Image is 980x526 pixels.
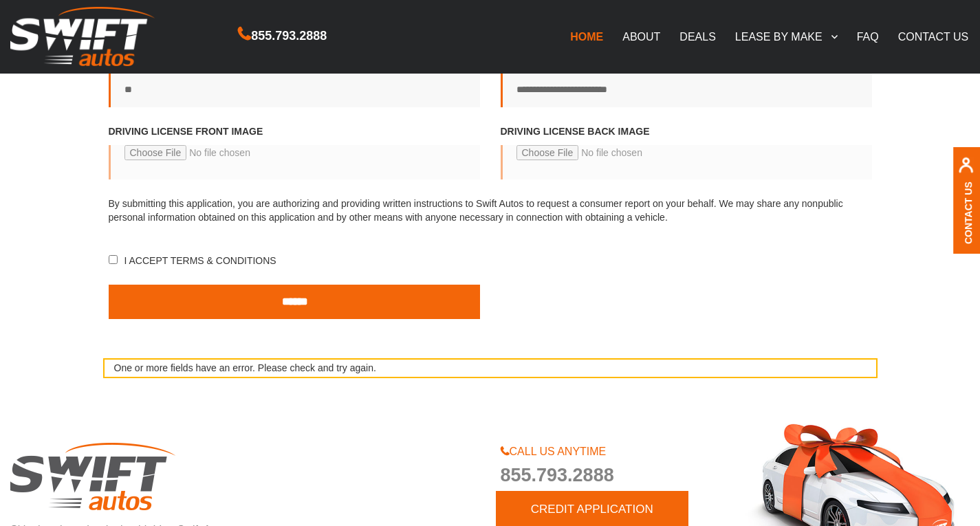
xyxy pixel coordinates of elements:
input: Driving license back image [501,145,872,179]
label: If less then 3 years, Previous employer [501,52,872,107]
a: LEASE BY MAKE [726,22,847,51]
a: Contact Us [963,182,974,244]
input: Years employed [109,73,480,107]
span: I accept Terms & Conditions [122,255,276,266]
a: HOME [560,22,613,51]
label: Driving License front image [109,124,480,193]
div: One or more fields have an error. Please check and try again. [103,358,878,379]
img: skip the trip to the dealership! let swift autos help you lease you next car, footer logo [10,443,175,510]
img: contact us, iconuser [958,157,974,182]
a: DEALS [670,22,725,51]
img: Swift Autos [10,7,155,67]
a: FAQ [847,22,889,51]
a: ABOUT [613,22,670,51]
a: CONTACT US [889,22,979,51]
span: 855.793.2888 [501,461,725,491]
a: CALL US ANYTIME855.793.2888 [501,446,725,490]
input: I accept Terms & Conditions [109,255,118,264]
label: Years employed [109,52,480,107]
label: Driving license back image [501,124,872,193]
a: 855.793.2888 [238,30,327,42]
p: By submitting this application, you are authorizing and providing written instructions to Swift A... [109,197,872,224]
span: 855.793.2888 [251,26,327,46]
input: Driving License front image [109,145,480,179]
input: If less then 3 years, Previous employer [501,73,872,107]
